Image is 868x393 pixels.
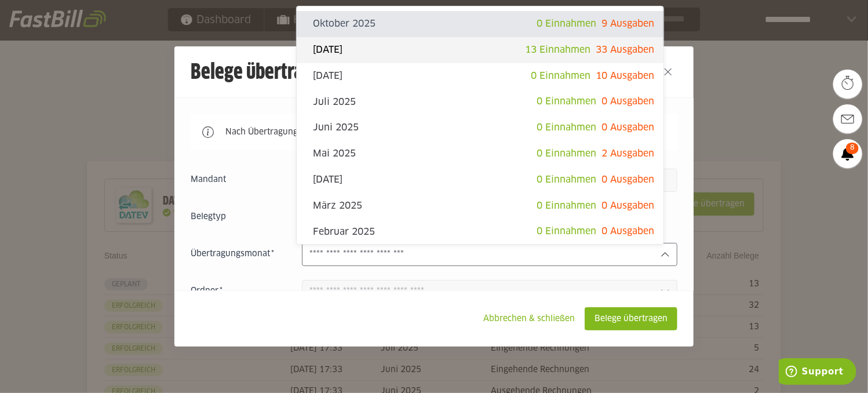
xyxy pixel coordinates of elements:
[473,307,585,330] sl-button: Abbrechen & schließen
[297,63,664,89] sl-option: [DATE]
[537,19,596,28] span: 0 Einnahmen
[601,123,654,132] span: 0 Ausgaben
[596,45,654,54] span: 33 Ausgaben
[537,149,596,158] span: 0 Einnahmen
[601,201,654,210] span: 0 Ausgaben
[596,71,654,81] span: 10 Ausgaben
[525,45,590,54] span: 13 Einnahmen
[297,141,664,167] sl-option: Mai 2025
[537,227,596,236] span: 0 Einnahmen
[297,115,664,141] sl-option: Juni 2025
[297,193,664,219] sl-option: März 2025
[537,201,596,210] span: 0 Einnahmen
[779,358,856,387] iframe: Öffnet ein Widget, in dem Sie weitere Informationen finden
[601,227,654,236] span: 0 Ausgaben
[601,175,654,184] span: 0 Ausgaben
[297,219,664,245] sl-option: Februar 2025
[297,167,664,193] sl-option: [DATE]
[297,89,664,115] sl-option: Juli 2025
[537,175,596,184] span: 0 Einnahmen
[846,143,859,154] span: 8
[531,71,590,81] span: 0 Einnahmen
[537,97,596,106] span: 0 Einnahmen
[537,123,596,132] span: 0 Einnahmen
[601,97,654,106] span: 0 Ausgaben
[601,19,654,28] span: 9 Ausgaben
[585,307,677,330] sl-button: Belege übertragen
[833,139,862,168] a: 8
[601,149,654,158] span: 2 Ausgaben
[297,37,664,63] sl-option: [DATE]
[297,11,664,37] sl-option: Oktober 2025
